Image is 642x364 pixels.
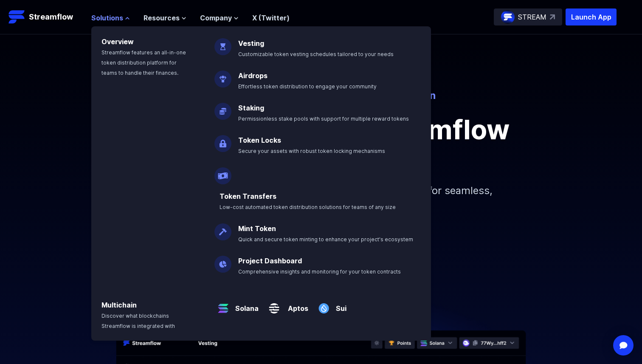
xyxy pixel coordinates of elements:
span: Comprehensive insights and monitoring for your token contracts [238,268,401,275]
p: STREAM [518,12,546,22]
span: Customizable token vesting schedules tailored to your needs [238,51,394,57]
img: Payroll [214,161,231,184]
p: Streamflow [29,11,73,23]
img: Mint Token [214,217,231,240]
button: Resources [144,13,186,23]
img: Token Locks [214,128,231,152]
img: top-right-arrow.svg [550,14,555,20]
span: Low-cost automated token distribution solutions for teams of any size [220,204,396,210]
a: STREAM [494,8,562,25]
span: Secure your assets with robust token locking mechanisms [238,148,385,154]
span: Discover what blockchains Streamflow is integrated with [101,313,175,329]
img: Streamflow Logo [8,8,25,25]
img: Solana [214,293,232,317]
img: Vesting [214,31,231,55]
a: Vesting [238,39,264,48]
a: X (Twitter) [252,14,290,22]
a: Token Transfers [220,192,276,200]
a: Staking [238,104,264,112]
button: Company [200,13,239,23]
img: Project Dashboard [214,249,231,273]
span: Effortless token distribution to engage your community [238,83,377,90]
a: Sui [332,296,346,313]
a: Project Dashboard [238,257,302,265]
button: Solutions [91,13,130,23]
a: Solana [232,296,259,313]
span: Streamflow features an all-in-one token distribution platform for teams to handle their finances. [101,49,186,76]
div: Open Intercom Messenger [613,335,634,356]
a: Airdrops [238,71,267,80]
span: Resources [144,13,180,23]
a: Mint Token [238,224,276,233]
a: Overview [101,37,134,46]
img: Airdrops [214,64,231,87]
span: Quick and secure token minting to enhance your project's ecosystem [238,236,413,243]
a: Aptos [283,296,308,313]
button: Launch App [566,8,617,25]
span: Company [200,13,232,23]
span: Solutions [91,13,123,23]
a: Multichain [101,301,137,309]
p: Automated and transparent token distribution [86,89,556,102]
img: Sui [315,293,332,317]
a: Streamflow [8,8,83,25]
img: Aptos [265,293,283,317]
img: streamflow-logo-circle.png [501,10,515,24]
span: Permissionless stake pools with support for multiple reward tokens [238,116,409,122]
a: Token Locks [238,136,281,144]
img: Staking [214,96,231,120]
